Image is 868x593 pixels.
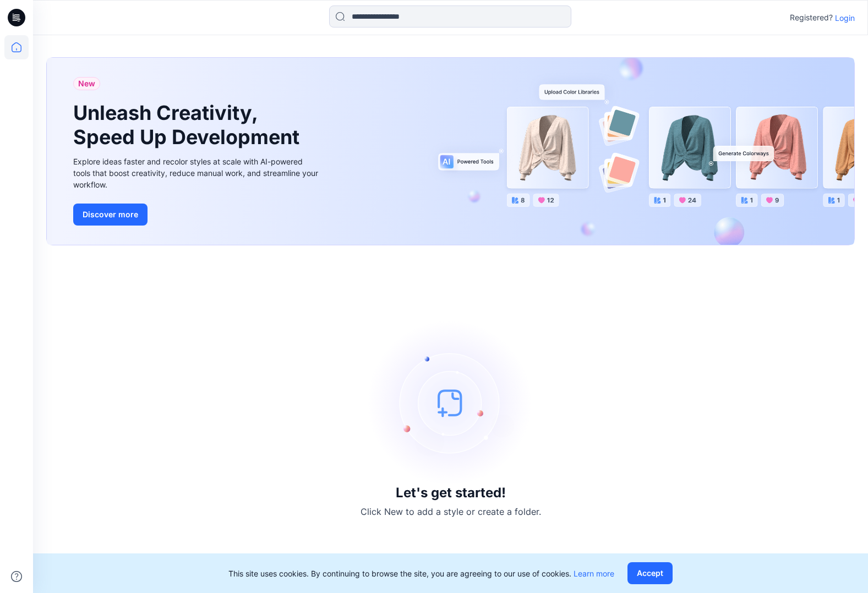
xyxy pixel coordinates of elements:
[73,204,321,226] a: Discover more
[73,101,304,149] h1: Unleash Creativity, Speed Up Development
[574,569,614,578] a: Learn more
[73,156,321,190] div: Explore ideas faster and recolor styles at scale with AI-powered tools that boost creativity, red...
[361,505,541,518] p: Click New to add a style or create a folder.
[790,11,833,24] p: Registered?
[73,204,148,226] button: Discover more
[835,12,855,24] p: Login
[627,562,673,584] button: Accept
[396,485,506,501] h3: Let's get started!
[368,320,533,485] img: empty-state-image.svg
[228,568,614,579] p: This site uses cookies. By continuing to browse the site, you are agreeing to our use of cookies.
[78,77,95,90] span: New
